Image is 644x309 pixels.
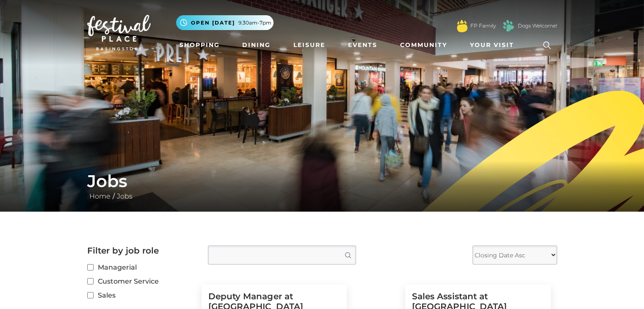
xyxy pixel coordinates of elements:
[87,246,195,256] h2: Filter by job role
[87,262,195,273] label: Managerial
[115,192,135,200] a: Jobs
[87,290,195,301] label: Sales
[87,171,557,191] h1: Jobs
[176,37,223,53] a: Shopping
[176,15,274,30] button: Open [DATE] 9.30am-7pm
[467,37,522,53] a: Your Visit
[87,192,113,200] a: Home
[470,41,514,50] span: Your Visit
[345,37,381,53] a: Events
[470,22,496,30] a: FP Family
[191,19,235,27] span: Open [DATE]
[87,15,151,50] img: Festival Place Logo
[238,19,271,27] span: 9.30am-7pm
[87,276,195,287] label: Customer Service
[239,37,274,53] a: Dining
[290,37,329,53] a: Leisure
[81,171,564,201] div: /
[397,37,451,53] a: Community
[518,22,557,30] a: Dogs Welcome!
